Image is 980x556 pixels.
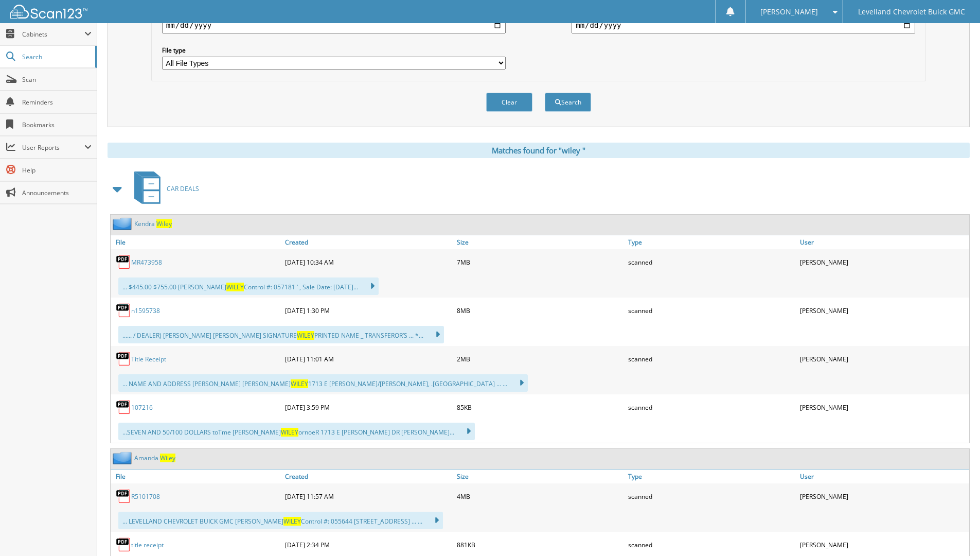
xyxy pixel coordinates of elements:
span: Help [22,166,92,175]
div: ... NAME AND ADDRESS [PERSON_NAME] [PERSON_NAME] 1713 E [PERSON_NAME]/[PERSON_NAME], .[GEOGRAPHIC... [118,374,528,392]
img: PDF.png [116,303,131,318]
input: start [162,17,506,33]
a: Amanda Wiley [134,454,175,462]
div: [PERSON_NAME] [797,534,969,555]
img: PDF.png [116,351,131,367]
a: Type [626,235,797,249]
div: scanned [626,349,797,369]
img: folder2.png [113,451,134,464]
div: 881KB [454,534,626,555]
span: C A R D E A L S [167,184,199,193]
span: Search [22,53,90,61]
span: Announcements [22,188,92,197]
span: Scan [22,75,92,84]
a: Title Receipt [131,355,166,363]
div: [PERSON_NAME] [797,252,969,272]
a: User [797,470,969,483]
a: Type [626,470,797,483]
div: 4MB [454,486,626,507]
div: 8MB [454,300,626,321]
div: [DATE] 11:01 AM [282,349,454,369]
a: User [797,235,969,249]
div: ...... / DEALER) [PERSON_NAME] [PERSON_NAME] SIGNATURE PRINTED NAME _ TRANSFEROR’S ... *... [118,326,444,343]
div: [PERSON_NAME] [797,300,969,321]
div: ... LEVELLAND CHEVROLET BUICK GMC [PERSON_NAME] Control #: 055644 [STREET_ADDRESS] ... ... [118,512,443,529]
img: folder2.png [113,217,134,230]
div: [DATE] 3:59 PM [282,397,454,418]
button: Clear [486,93,532,112]
a: R5101708 [131,492,160,501]
label: File type [162,46,506,55]
span: W i l e y [160,454,175,462]
a: Created [282,470,454,483]
div: ... $445.00 $755.00 [PERSON_NAME] Control #: 057181 ‘ , Sale Date: [DATE]... [118,277,379,295]
span: User Reports [22,143,84,152]
a: MR473958 [131,258,162,267]
div: [PERSON_NAME] [797,486,969,507]
div: scanned [626,486,797,507]
a: 107216 [131,403,153,412]
div: [DATE] 2:34 PM [282,534,454,555]
a: CAR DEALS [128,168,199,209]
img: PDF.png [116,254,131,270]
input: end [572,17,915,33]
img: PDF.png [116,537,131,552]
div: 2MB [454,349,626,369]
a: File [111,470,282,483]
a: Size [454,470,626,483]
span: WILEY [226,283,244,291]
a: File [111,235,282,249]
div: scanned [626,252,797,272]
a: n1595738 [131,306,160,315]
div: [DATE] 1:30 PM [282,300,454,321]
span: Levelland Chevrolet Buick GMC [858,9,965,15]
a: Size [454,235,626,249]
div: Matches found for "wiley " [108,143,970,158]
div: [PERSON_NAME] [797,349,969,369]
span: WILEY [291,379,308,388]
div: scanned [626,300,797,321]
a: Created [282,235,454,249]
span: Reminders [22,98,92,107]
div: 85KB [454,397,626,418]
div: [DATE] 10:34 AM [282,252,454,272]
div: ...SEVEN AND 50/100 DOLLARS toTme [PERSON_NAME] ornoeR 1713 E [PERSON_NAME] DR [PERSON_NAME]... [118,423,475,440]
span: Cabinets [22,30,84,39]
div: [PERSON_NAME] [797,397,969,418]
span: W i l e y [156,219,172,228]
span: [PERSON_NAME] [760,9,818,15]
img: PDF.png [116,489,131,504]
div: 7MB [454,252,626,272]
img: scan123-logo-white.svg [10,5,87,19]
div: scanned [626,397,797,418]
span: WILEY [283,517,301,526]
span: WILEY [281,428,298,437]
button: Search [545,93,591,112]
a: title receipt [131,541,164,549]
a: Kendra Wiley [134,219,172,228]
div: [DATE] 11:57 AM [282,486,454,507]
div: scanned [626,534,797,555]
span: WILEY [297,331,314,340]
iframe: Chat Widget [929,507,980,556]
span: Bookmarks [22,120,92,129]
img: PDF.png [116,399,131,415]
